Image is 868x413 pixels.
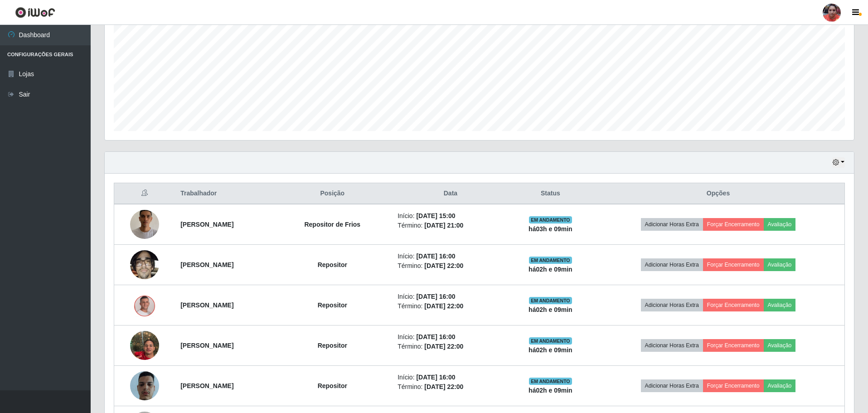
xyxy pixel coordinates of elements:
button: Adicionar Horas Extra [641,299,703,311]
img: 1753657794780.jpeg [130,293,159,317]
strong: há 02 h e 09 min [529,306,572,313]
li: Início: [398,292,503,301]
time: [DATE] 16:00 [416,333,455,340]
span: EM ANDAMENTO [529,337,572,345]
time: [DATE] 21:00 [424,222,463,229]
span: EM ANDAMENTO [529,378,572,385]
img: 1755648406339.jpeg [130,199,159,250]
strong: Repositor [318,342,347,349]
time: [DATE] 15:00 [416,212,455,219]
th: Trabalhador [175,183,272,204]
span: EM ANDAMENTO [529,297,572,304]
strong: há 03 h e 09 min [529,225,572,233]
button: Adicionar Horas Extra [641,218,703,231]
li: Início: [398,373,503,382]
img: 1744377208057.jpeg [130,368,159,403]
li: Término: [398,382,503,392]
button: Avaliação [764,218,796,231]
time: [DATE] 16:00 [416,253,455,260]
strong: [PERSON_NAME] [180,301,233,309]
strong: [PERSON_NAME] [180,221,233,228]
strong: há 02 h e 09 min [529,266,572,273]
button: Adicionar Horas Extra [641,339,703,352]
li: Término: [398,342,503,351]
button: Forçar Encerramento [703,339,764,352]
strong: [PERSON_NAME] [180,342,233,349]
time: [DATE] 16:00 [416,374,455,381]
th: Status [509,183,592,204]
strong: há 02 h e 09 min [529,346,572,354]
li: Término: [398,221,503,230]
button: Forçar Encerramento [703,379,764,392]
li: Início: [398,211,503,221]
li: Término: [398,261,503,271]
time: [DATE] 16:00 [416,293,455,300]
button: Avaliação [764,379,796,392]
strong: [PERSON_NAME] [180,261,233,268]
time: [DATE] 22:00 [424,343,463,350]
time: [DATE] 22:00 [424,262,463,269]
strong: Repositor [318,382,347,389]
button: Adicionar Horas Extra [641,379,703,392]
button: Forçar Encerramento [703,258,764,271]
img: 1749514767390.jpeg [130,320,159,371]
span: EM ANDAMENTO [529,257,572,264]
li: Início: [398,252,503,261]
button: Avaliação [764,339,796,352]
th: Posição [272,183,392,204]
img: CoreUI Logo [15,7,55,18]
time: [DATE] 22:00 [424,302,463,310]
img: 1748926864127.jpeg [130,245,159,284]
button: Avaliação [764,299,796,311]
time: [DATE] 22:00 [424,383,463,390]
strong: Repositor [318,301,347,309]
button: Forçar Encerramento [703,218,764,231]
span: EM ANDAMENTO [529,216,572,224]
strong: Repositor de Frios [304,221,360,228]
button: Adicionar Horas Extra [641,258,703,271]
strong: [PERSON_NAME] [180,382,233,389]
strong: Repositor [318,261,347,268]
th: Data [392,183,509,204]
li: Início: [398,332,503,342]
button: Forçar Encerramento [703,299,764,311]
button: Avaliação [764,258,796,271]
strong: há 02 h e 09 min [529,387,572,394]
li: Término: [398,301,503,311]
th: Opções [592,183,844,204]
